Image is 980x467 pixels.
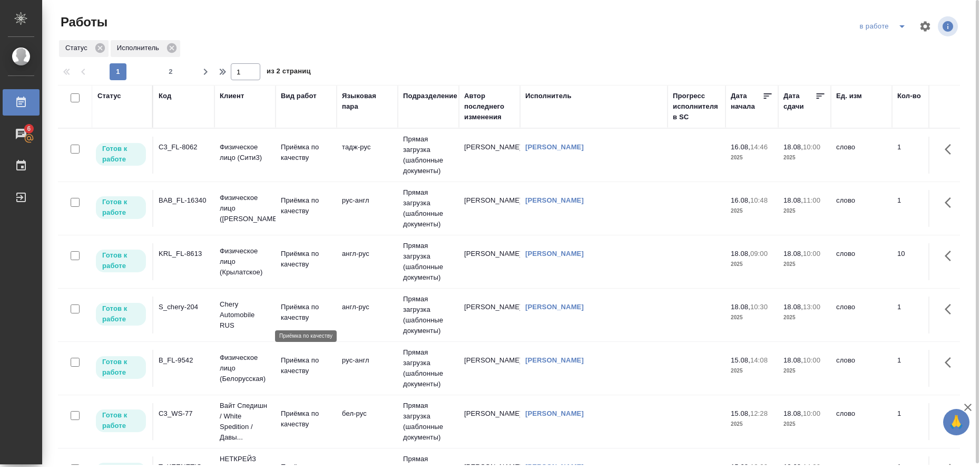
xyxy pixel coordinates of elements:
[783,91,815,112] div: Дата сдачи
[803,356,820,364] p: 10:00
[803,196,820,204] p: 11:00
[892,137,945,174] td: 1
[459,297,520,333] td: [PERSON_NAME]
[938,137,964,162] button: Здесь прячутся важные кнопки
[803,303,820,311] p: 13:00
[398,235,459,288] td: Прямая загрузка (шаблонные документы)
[159,249,209,259] div: KRL_FL-8613
[783,250,803,258] p: 18.08,
[750,409,768,417] p: 12:28
[731,356,750,364] p: 15.08,
[783,206,826,216] p: 2025
[398,129,459,182] td: Прямая загрузка (шаблонные документы)
[831,190,892,227] td: слово
[525,250,584,258] a: [PERSON_NAME]
[831,403,892,440] td: слово
[750,196,768,204] p: 10:48
[159,195,209,206] div: BAB_FL-16340
[803,250,820,258] p: 10:00
[111,40,180,57] div: Исполнитель
[525,196,584,204] a: [PERSON_NAME]
[95,302,147,327] div: Исполнитель может приступить к работе
[783,366,826,376] p: 2025
[750,250,768,258] p: 09:00
[281,355,331,376] p: Приёмка по качеству
[892,350,945,387] td: 1
[220,246,270,278] p: Физическое лицо (Крылатское)
[892,243,945,280] td: 10
[102,303,140,325] p: Готов к работе
[783,409,803,417] p: 18.08,
[783,259,826,270] p: 2025
[162,66,179,77] span: 2
[398,395,459,448] td: Прямая загрузка (шаблонные документы)
[97,91,121,101] div: Статус
[220,401,270,443] p: Вайт Спедишн / White Spedition / Давы...
[892,403,945,440] td: 1
[831,243,892,280] td: слово
[398,182,459,235] td: Прямая загрузка (шаблонные документы)
[525,91,572,101] div: Исполнитель
[731,419,773,430] p: 2025
[731,91,762,112] div: Дата начала
[731,153,773,163] p: 2025
[836,91,862,101] div: Ед. изм
[731,196,750,204] p: 16.08,
[21,123,37,134] span: 6
[459,137,520,174] td: [PERSON_NAME]
[731,206,773,216] p: 2025
[220,352,270,384] p: Физическое лицо (Белорусская)
[750,356,768,364] p: 14:08
[267,65,311,80] span: из 2 страниц
[342,91,393,112] div: Языковая пара
[281,142,331,163] p: Приёмка по качеству
[59,40,109,57] div: Статус
[525,303,584,311] a: [PERSON_NAME]
[803,409,820,417] p: 10:00
[58,14,107,31] span: Работы
[337,297,398,333] td: англ-рус
[102,357,140,378] p: Готов к работе
[783,143,803,151] p: 18.08,
[459,403,520,440] td: [PERSON_NAME]
[783,312,826,323] p: 2025
[731,259,773,270] p: 2025
[220,299,270,331] p: Chery Automobile RUS
[525,409,584,417] a: [PERSON_NAME]
[947,411,965,433] span: 🙏
[337,403,398,440] td: бел-рус
[459,243,520,280] td: [PERSON_NAME]
[220,91,244,101] div: Клиент
[159,142,209,153] div: C3_FL-8062
[731,143,750,151] p: 16.08,
[731,303,750,311] p: 18.08,
[938,297,964,322] button: Здесь прячутся важные кнопки
[102,197,140,218] p: Готов к работе
[220,142,270,163] p: Физическое лицо (Сити3)
[731,366,773,376] p: 2025
[464,91,515,122] div: Автор последнего изменения
[938,403,964,428] button: Здесь прячутся важные кнопки
[897,91,921,101] div: Кол-во
[783,196,803,204] p: 18.08,
[783,303,803,311] p: 18.08,
[892,190,945,227] td: 1
[337,350,398,387] td: рус-англ
[398,289,459,341] td: Прямая загрузка (шаблонные документы)
[525,143,584,151] a: [PERSON_NAME]
[281,195,331,216] p: Приёмка по качеству
[159,91,171,101] div: Код
[398,342,459,395] td: Прямая загрузка (шаблонные документы)
[459,190,520,227] td: [PERSON_NAME]
[95,142,147,167] div: Исполнитель может приступить к работе
[281,302,331,323] p: Приёмка по качеству
[673,91,720,122] div: Прогресс исполнителя в SC
[95,408,147,433] div: Исполнитель может приступить к работе
[750,303,768,311] p: 10:30
[938,243,964,269] button: Здесь прячутся важные кнопки
[102,144,140,165] p: Готов к работе
[803,143,820,151] p: 10:00
[459,350,520,387] td: [PERSON_NAME]
[3,121,40,147] a: 6
[95,249,147,273] div: Исполнитель может приступить к работе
